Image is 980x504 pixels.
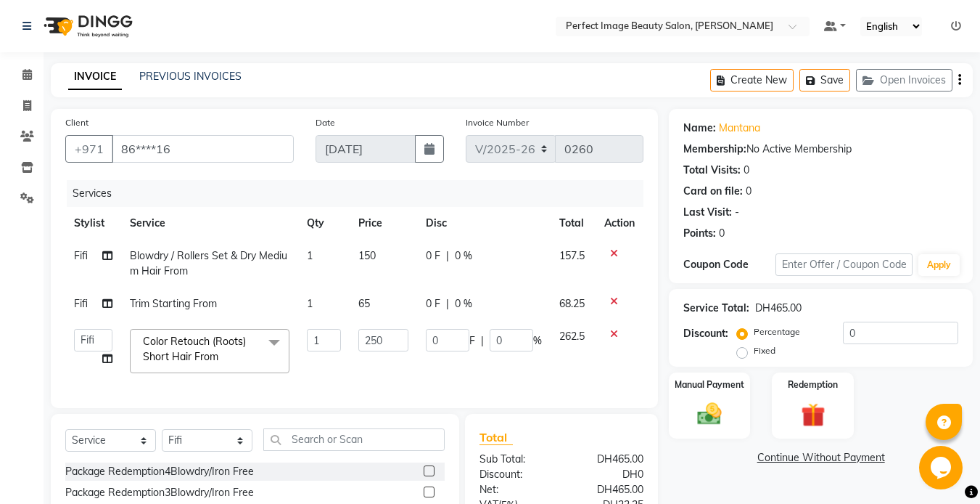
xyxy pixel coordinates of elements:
th: Disc [417,207,551,240]
div: Package Redemption4Blowdry/Iron Free [65,464,254,479]
label: Fixed [754,344,775,357]
div: DH465.00 [755,301,802,316]
span: Blowdry / Rollers Set & Dry Medium Hair From [130,249,287,277]
span: | [446,248,449,264]
a: INVOICE [68,64,122,90]
span: | [446,296,449,312]
span: 1 [307,249,313,262]
div: Services [67,180,654,207]
div: DH465.00 [561,452,654,467]
span: 1 [307,297,313,310]
th: Action [596,207,643,240]
div: Points: [683,226,716,241]
th: Qty [298,207,350,240]
th: Service [121,207,298,240]
div: Card on file: [683,184,743,199]
th: Price [350,207,417,240]
div: Coupon Code [683,257,775,272]
a: Continue Without Payment [672,450,970,466]
div: Membership: [683,142,746,157]
span: Fifi [74,249,88,262]
div: Service Total: [683,301,749,316]
input: Enter Offer / Coupon Code [775,253,913,276]
div: Net: [469,482,561,497]
div: Name: [683,121,716,136]
div: DH0 [561,467,654,482]
label: Invoice Number [466,116,529,129]
span: Total [479,430,513,445]
div: Discount: [683,326,728,341]
div: Package Redemption3Blowdry/Iron Free [65,485,254,500]
div: Total Visits: [683,163,741,178]
a: x [218,350,225,363]
div: 0 [719,226,725,241]
span: Trim Starting From [130,297,217,310]
label: Client [65,116,88,129]
input: Search by Name/Mobile/Email/Code [112,135,294,163]
button: +971 [65,135,113,163]
span: 157.5 [559,249,585,262]
img: _cash.svg [690,400,729,428]
button: Apply [918,254,960,276]
span: 65 [358,297,370,310]
button: Open Invoices [856,69,952,92]
button: Create New [710,69,794,92]
label: Percentage [754,325,800,338]
div: Discount: [469,467,561,482]
span: 68.25 [559,297,585,310]
div: 0 [746,184,752,199]
label: Redemption [788,378,838,391]
label: Manual Payment [675,378,744,391]
span: 0 F [426,248,440,264]
span: Color Retouch (Roots) Short Hair From [143,335,246,363]
label: Date [316,116,335,129]
iframe: chat widget [919,446,965,489]
div: Last Visit: [683,205,732,220]
span: 0 % [455,296,472,312]
div: - [735,205,739,220]
span: Fifi [74,297,88,310]
span: 0 % [455,248,472,264]
span: 262.5 [559,330,585,343]
a: Mantana [719,121,760,136]
th: Total [551,207,596,240]
img: logo [37,6,136,46]
th: Stylist [65,207,121,240]
div: 0 [744,163,749,178]
span: 150 [358,249,376,262]
div: DH465.00 [561,482,654,497]
div: Sub Total: [469,452,561,467]
img: _gift.svg [794,400,833,430]
input: Search or Scan [263,428,445,451]
div: No Active Membership [683,142,958,157]
span: 0 F [426,296,440,312]
button: Save [799,69,850,92]
span: % [533,333,542,349]
span: | [481,333,484,349]
a: PREVIOUS INVOICES [139,70,242,83]
span: F [469,333,475,349]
